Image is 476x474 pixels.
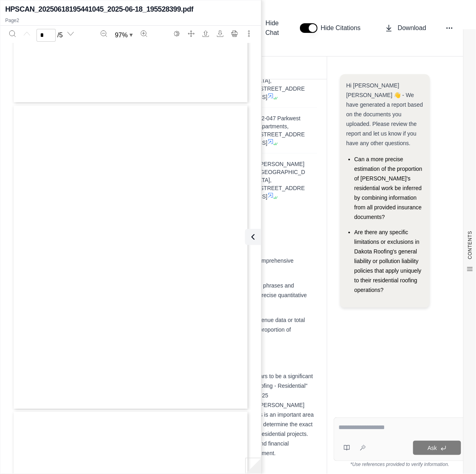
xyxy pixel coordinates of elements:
button: Zoom in [138,27,150,40]
div: Page 2 [5,104,256,411]
span: Ask [427,445,437,451]
span: CONTENTS [467,231,473,259]
button: Zoom out [97,27,110,40]
span: Download [398,23,426,33]
button: More actions [243,27,255,40]
span: 22-047 Parkwest Apartments, [STREET_ADDRESS] [258,115,305,146]
button: Next page [64,27,77,40]
button: Search [6,27,19,40]
span: Can a more precise estimation of the proportion of [PERSON_NAME]'s residential work be inferred b... [354,156,423,220]
button: Download [214,27,227,40]
span: Hide Citations [321,23,366,33]
button: Hide Chat [251,15,284,41]
input: Enter a page number [36,29,56,42]
button: Download [382,20,429,36]
button: Open file [199,27,212,40]
h2: HPSCAN_20250618195441045_2025-06-18_195528399.pdf [5,4,193,15]
span: / 5 [57,30,63,40]
button: Zoom document [112,29,136,42]
span: [PERSON_NAME][GEOGRAPHIC_DATA], [STREET_ADDRESS] [258,161,305,200]
button: Switch to the dark theme [170,27,183,40]
span: Are there any specific limitations or exclusions in Dakota Roofing's general liability or polluti... [354,229,421,293]
span: 97 % [115,30,128,40]
span: Hi [PERSON_NAME] [PERSON_NAME] 👋 - We have generated a report based on the documents you uploaded... [346,82,423,146]
p: Page 2 [5,17,256,24]
div: *Use references provided to verify information. [334,461,466,468]
button: Print [228,27,241,40]
span: suggest this is an important area of focus. However, without additional data, it is impossible to... [112,411,314,456]
span: Hide Chat [264,18,281,38]
button: Previous page [20,27,33,40]
button: Ask [413,441,461,455]
button: Full screen [185,27,198,40]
